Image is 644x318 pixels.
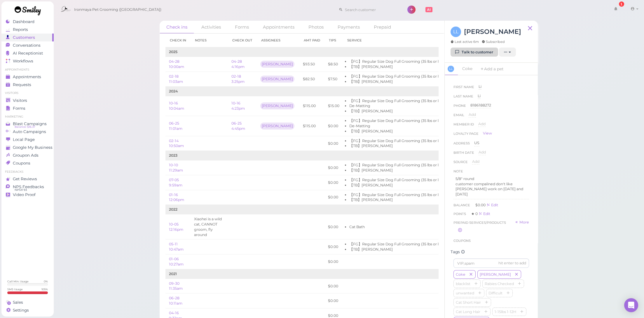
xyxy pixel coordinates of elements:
span: Prepaid services/products [453,220,506,226]
span: Source [453,159,468,168]
a: Activities [195,21,228,33]
div: Li [478,93,481,99]
div: Edit [486,203,498,207]
a: 04-28 4:16pm [231,59,245,69]
span: Loyalty page [453,131,479,139]
a: Reports [1,26,54,34]
a: Add a pet [477,63,507,75]
span: NPS® 93 [15,188,27,192]
li: Visitors [1,91,54,95]
a: View [483,131,492,136]
li: 【FG】Regular Size Dog Full Grooming (35 lbs or less) [349,192,446,198]
a: 10-10 11:29am [169,163,183,172]
span: Forms [13,106,25,111]
span: Balance [453,203,471,207]
a: Dashboard [1,18,54,26]
span: LL [448,66,454,72]
a: Settings [1,306,54,314]
li: Feedbacks [1,170,54,174]
span: AI Receptionist [13,51,43,56]
a: 01-16 12:06pm [169,193,184,202]
li: 【TB】[PERSON_NAME] [349,64,446,69]
span: Appointments [13,74,41,79]
td: $82.50 [299,72,324,87]
span: Cat Long Hair [455,310,481,314]
a: Video Proof [1,191,54,199]
a: Payments [331,21,366,33]
li: 【TB】[PERSON_NAME] [349,183,446,188]
li: Cat Bath [349,224,446,230]
li: Appointments [1,68,54,72]
td: $0.00 [324,136,343,151]
span: Auto Campaigns [13,129,46,134]
a: Google My Business [1,144,54,151]
td: $0.00 [324,116,343,136]
span: LL [451,27,461,37]
div: [PERSON_NAME] [260,76,294,83]
span: Ironmaya Pet Grooming ([GEOGRAPHIC_DATA]) [74,1,161,18]
div: [PERSON_NAME] [260,61,294,68]
div: Call Min. Usage [7,279,29,283]
b: 2025 [169,50,177,54]
a: Forms [228,21,256,33]
th: Notes [191,34,228,47]
span: Email [453,112,464,121]
li: 【TB】[PERSON_NAME] [349,79,446,84]
a: 02-18 3:25pm [231,74,245,84]
span: Workflows [13,59,33,64]
span: Add [472,159,479,164]
li: 【TB】[PERSON_NAME] [349,197,446,202]
a: Local Page [1,136,54,144]
td: $0.00 [324,279,343,293]
span: blacklist [455,282,472,286]
span: Requests [13,82,31,87]
li: 【FG】Regular Size Dog Full Grooming (35 lbs or less) [349,98,446,104]
a: 10-16 4:23pm [231,101,245,111]
td: $115.00 [299,96,324,116]
span: First Name [453,84,474,93]
td: $115.00 [299,116,324,136]
li: 【FG】Regular Size Dog Full Grooming (35 lbs or less) [349,59,446,64]
span: Add [479,150,486,154]
div: US [474,140,479,146]
span: Cat Short Hair [455,300,482,305]
a: 10-05 12:16pm [169,222,183,232]
div: [PERSON_NAME] [260,102,294,109]
span: Address [453,140,470,150]
b: 2023 [169,153,177,158]
li: 【FG】Regular Size Dog Full Grooming (35 lbs or less) [349,138,446,144]
th: Service [343,34,449,47]
li: 【FG】Regular Size Dog Full Grooming (35 lbs or less) [349,163,446,168]
li: 【TB】[PERSON_NAME] [349,109,446,114]
span: Blast Campaigns [13,121,47,126]
a: Coupons [1,159,54,167]
th: Check in [165,34,191,47]
span: Subscribed [482,39,505,44]
span: Coupons [453,239,471,243]
a: Customers [1,34,54,41]
span: NPS Feedbacks [13,184,44,189]
a: 02-14 10:50am [169,139,184,148]
div: [PERSON_NAME] [260,123,294,130]
th: Check out [228,34,257,47]
td: $0.00 [324,160,343,175]
span: Video Proof [13,192,36,197]
span: ★ 0 [471,212,479,216]
div: SMS Usage [7,287,23,291]
li: De-Matting [349,103,446,109]
a: Check ins [160,21,194,34]
td: $0.00 [324,254,343,269]
th: Tips [324,34,343,47]
a: Groupon Ads [1,151,54,159]
a: Requests [1,81,54,89]
span: Customers [13,35,35,40]
a: 06-25 11:01am [169,121,182,131]
a: 04-28 10:00am [169,59,184,69]
li: 【FG】Regular Size Dog Full Grooming (35 lbs or less) [349,242,446,247]
a: Appointments [256,21,301,33]
td: $93.50 [299,57,324,72]
a: Workflows [1,57,54,65]
span: Li [479,84,481,89]
input: VIP,spam [453,258,529,268]
a: Coke [459,63,476,75]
